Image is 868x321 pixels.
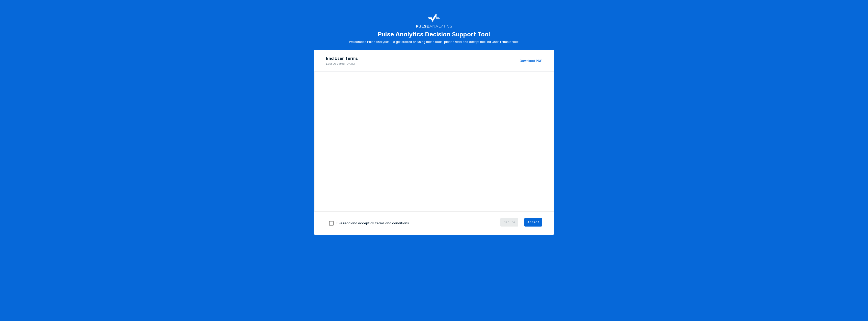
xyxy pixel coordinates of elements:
[524,218,542,227] button: Accept
[527,220,539,225] span: Accept
[500,218,519,227] button: Decline
[326,56,358,61] h2: End User Terms
[326,62,358,65] p: Last Updated: [DATE]
[503,220,516,225] span: Decline
[349,40,519,44] p: Welcome to Pulse Analytics. To get started on using these tools, please read and accept the End U...
[416,12,452,29] img: pulse-logo-user-terms.svg
[337,221,409,225] span: I've read and accept all terms and conditions
[520,59,542,63] a: Download PDF
[378,31,490,38] h1: Pulse Analytics Decision Support Tool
